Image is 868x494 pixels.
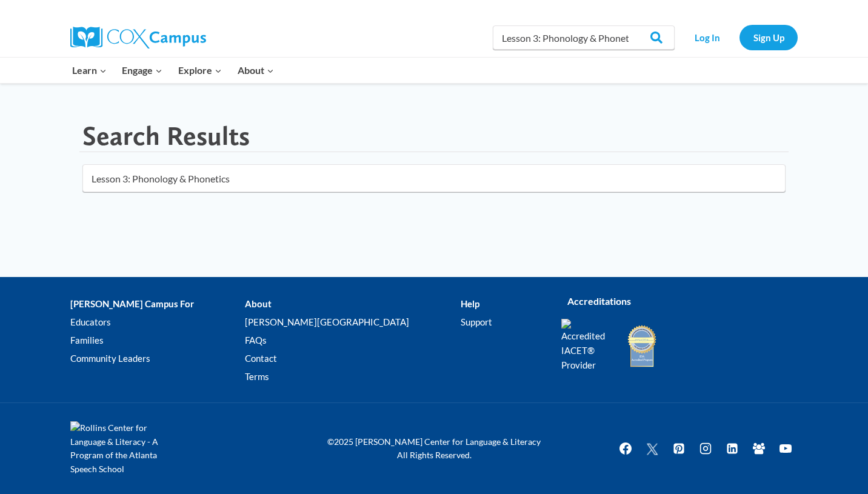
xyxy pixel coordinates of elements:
a: Twitter [640,436,664,461]
nav: Secondary Navigation [681,25,798,50]
a: FAQs [245,332,460,350]
span: About [238,62,274,78]
a: Log In [681,25,733,50]
img: Twitter X icon white [645,442,659,456]
img: Rollins Center for Language & Literacy - A Program of the Atlanta Speech School [70,421,179,476]
a: Terms [245,368,460,386]
p: ©2025 [PERSON_NAME] Center for Language & Literacy All Rights Reserved. [319,435,549,462]
a: Support [461,313,543,332]
img: IDA Accredited [627,324,657,369]
strong: Accreditations [567,295,631,307]
a: Pinterest [667,436,691,461]
a: Community Leaders [70,350,245,368]
a: Sign Up [739,25,798,50]
img: Accredited IACET® Provider [561,319,613,372]
a: Educators [70,313,245,332]
input: Search for... [82,164,786,192]
a: Families [70,332,245,350]
span: Explore [178,62,222,78]
span: Engage [122,62,162,78]
a: YouTube [773,436,798,461]
a: Instagram [693,436,718,461]
span: Learn [72,62,107,78]
a: Contact [245,350,460,368]
a: Linkedin [720,436,744,461]
a: Facebook [613,436,638,461]
h1: Search Results [82,120,250,152]
a: [PERSON_NAME][GEOGRAPHIC_DATA] [245,313,460,332]
nav: Primary Navigation [64,58,281,83]
img: Cox Campus [70,27,206,48]
input: Search Cox Campus [493,25,675,50]
a: Facebook Group [747,436,771,461]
